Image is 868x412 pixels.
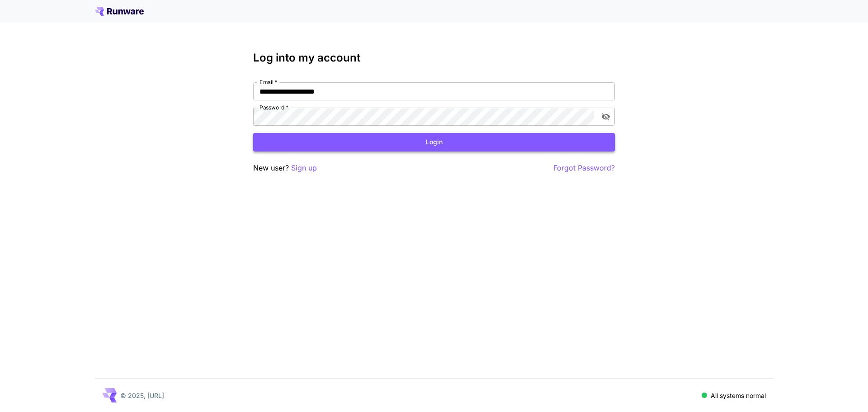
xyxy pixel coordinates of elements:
h3: Log into my account [253,52,615,64]
button: Sign up [291,162,317,174]
button: Login [253,133,615,152]
p: © 2025, [URL] [120,391,164,400]
label: Email [259,78,277,86]
button: Forgot Password? [553,162,615,174]
p: New user? [253,162,317,174]
p: All systems normal [711,391,766,400]
button: toggle password visibility [598,109,614,125]
label: Password [259,104,288,111]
